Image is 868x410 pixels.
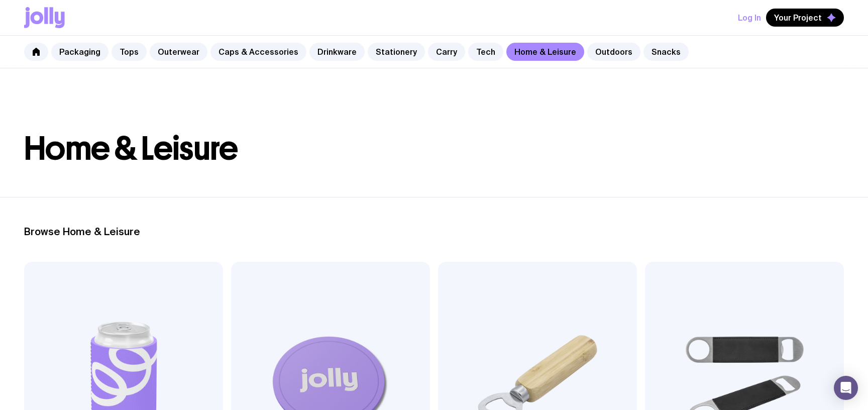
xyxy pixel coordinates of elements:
[112,43,147,61] a: Tops
[309,43,365,61] a: Drinkware
[774,13,822,23] span: Your Project
[834,376,858,400] div: Open Intercom Messenger
[468,43,503,61] a: Tech
[210,43,306,61] a: Caps & Accessories
[24,226,844,238] h2: Browse Home & Leisure
[428,43,465,61] a: Carry
[506,43,584,61] a: Home & Leisure
[24,133,844,165] h1: Home & Leisure
[368,43,425,61] a: Stationery
[738,9,761,27] button: Log In
[51,43,108,61] a: Packaging
[587,43,640,61] a: Outdoors
[643,43,689,61] a: Snacks
[150,43,207,61] a: Outerwear
[766,9,844,27] button: Your Project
